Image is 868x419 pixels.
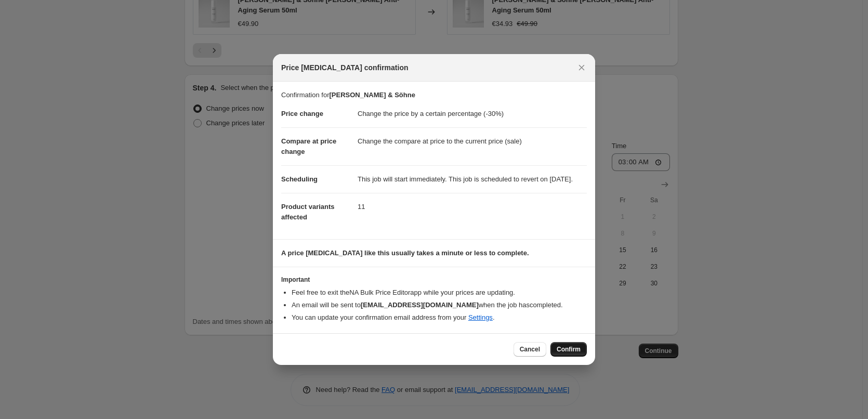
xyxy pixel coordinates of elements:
dd: 11 [358,193,587,220]
span: Price [MEDICAL_DATA] confirmation [281,62,409,73]
li: You can update your confirmation email address from your . [292,312,587,323]
span: Product variants affected [281,203,335,221]
span: Compare at price change [281,137,336,155]
dd: Change the price by a certain percentage (-30%) [358,100,587,127]
h3: Important [281,276,587,284]
b: [EMAIL_ADDRESS][DOMAIN_NAME] [361,301,479,309]
button: Cancel [514,342,546,357]
p: Confirmation for [281,90,587,100]
li: An email will be sent to when the job has completed . [292,300,587,310]
button: Close [574,60,589,75]
button: Confirm [550,342,587,357]
b: A price [MEDICAL_DATA] like this usually takes a minute or less to complete. [281,249,529,257]
span: Confirm [557,345,581,353]
span: Price change [281,110,323,117]
dd: Change the compare at price to the current price (sale) [358,127,587,155]
li: Feel free to exit the NA Bulk Price Editor app while your prices are updating. [292,287,587,298]
a: Settings [468,313,493,321]
dd: This job will start immediately. This job is scheduled to revert on [DATE]. [358,165,587,193]
b: [PERSON_NAME] & Söhne [329,91,415,99]
span: Cancel [520,345,540,353]
span: Scheduling [281,175,318,183]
